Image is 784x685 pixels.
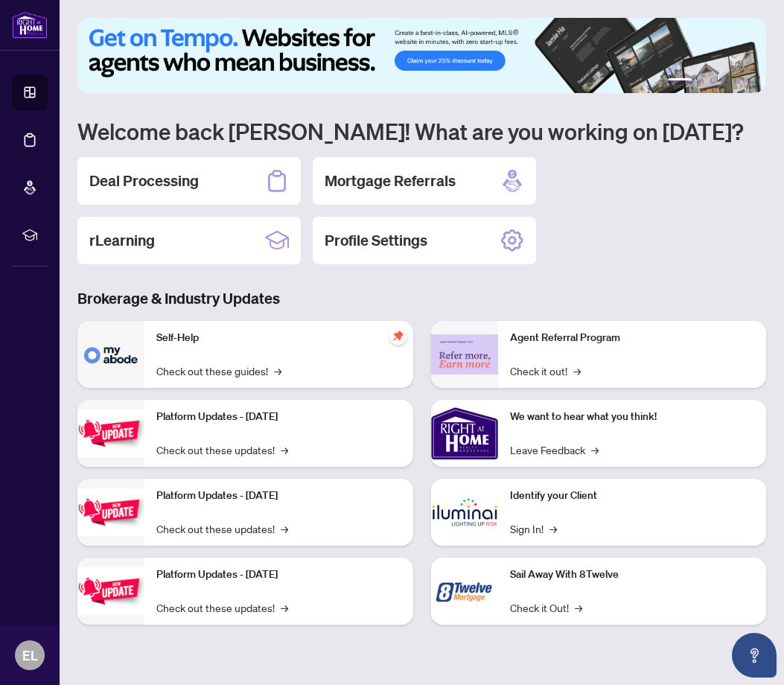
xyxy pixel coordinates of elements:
[510,599,582,616] a: Check it Out!→
[431,334,498,375] img: Agent Referral Program
[575,599,582,616] span: →
[77,410,144,456] img: Platform Updates - July 21, 2025
[274,363,281,379] span: →
[710,78,716,84] button: 3
[733,78,739,84] button: 5
[156,442,288,458] a: Check out these updates!→
[156,330,401,346] p: Self-Help
[156,488,401,504] p: Platform Updates - [DATE]
[510,442,599,458] a: Leave Feedback→
[77,288,766,309] h3: Brokerage & Industry Updates
[732,633,777,678] button: Open asap
[698,78,704,84] button: 2
[325,230,427,251] h2: Profile Settings
[389,327,407,345] span: pushpin
[281,520,288,537] span: →
[77,321,144,388] img: Self-Help
[22,645,38,666] span: EL
[156,599,288,616] a: Check out these updates!→
[77,117,766,145] h1: Welcome back [PERSON_NAME]! What are you working on [DATE]?
[156,520,288,537] a: Check out these updates!→
[431,558,498,625] img: Sail Away With 8Twelve
[281,599,288,616] span: →
[510,409,755,425] p: We want to hear what you think!
[745,78,751,84] button: 6
[89,171,199,191] h2: Deal Processing
[77,18,766,93] img: Slide 0
[156,363,281,379] a: Check out these guides!→
[281,442,288,458] span: →
[12,11,48,39] img: logo
[77,488,144,535] img: Platform Updates - July 8, 2025
[89,230,155,251] h2: rLearning
[510,363,581,379] a: Check it out!→
[668,78,692,84] button: 1
[77,567,144,614] img: Platform Updates - June 23, 2025
[549,520,557,537] span: →
[510,488,755,504] p: Identify your Client
[510,520,557,537] a: Sign In!→
[573,363,581,379] span: →
[510,567,755,583] p: Sail Away With 8Twelve
[431,479,498,546] img: Identify your Client
[721,78,727,84] button: 4
[510,330,755,346] p: Agent Referral Program
[325,171,456,191] h2: Mortgage Referrals
[156,567,401,583] p: Platform Updates - [DATE]
[591,442,599,458] span: →
[156,409,401,425] p: Platform Updates - [DATE]
[431,400,498,467] img: We want to hear what you think!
